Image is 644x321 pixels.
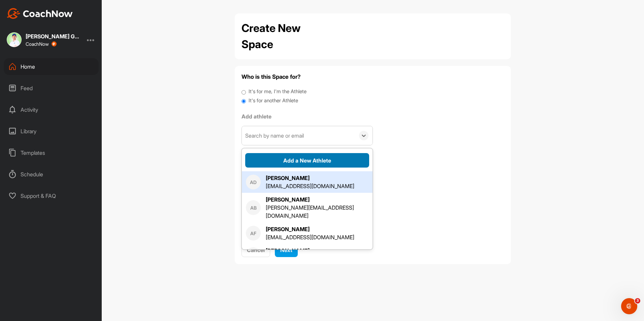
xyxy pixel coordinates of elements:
div: Activity [4,101,99,118]
div: AG [246,247,261,262]
label: It's for another Athlete [249,97,298,105]
div: Templates [4,144,99,161]
img: square_a4120018e3a3d6688c6919095981194a.jpg [7,32,22,47]
label: Add athlete [241,112,373,120]
div: Support & FAQ [4,187,99,204]
div: Search by name or email [245,132,304,140]
h4: Who is this Space for? [241,73,504,81]
div: Schedule [4,166,99,183]
span: Next [280,247,292,253]
div: [EMAIL_ADDRESS][DOMAIN_NAME] [266,182,354,190]
div: Home [4,58,99,75]
div: [PERSON_NAME] [266,195,368,204]
button: Add a New Athlete [245,153,369,168]
div: CoachNow [26,41,57,47]
div: [PERSON_NAME] [266,225,354,233]
div: [PERSON_NAME] Golf [26,34,79,39]
span: Cancel [247,247,265,253]
div: [PERSON_NAME][EMAIL_ADDRESS][DOMAIN_NAME] [266,204,368,220]
h2: Create New Space [241,20,332,52]
button: Next [275,243,298,257]
div: [PERSON_NAME] [266,247,354,255]
div: Library [4,123,99,140]
div: Feed [4,80,99,97]
iframe: Intercom live chat [621,298,637,314]
div: AD [246,175,261,189]
label: It's for me, I'm the Athlete [249,88,307,96]
span: 3 [635,298,640,304]
div: [PERSON_NAME] [266,174,354,182]
div: [EMAIL_ADDRESS][DOMAIN_NAME] [266,233,354,241]
div: AB [246,200,261,215]
img: CoachNow [7,8,73,19]
button: Cancel [241,243,270,257]
div: AF [246,226,261,241]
